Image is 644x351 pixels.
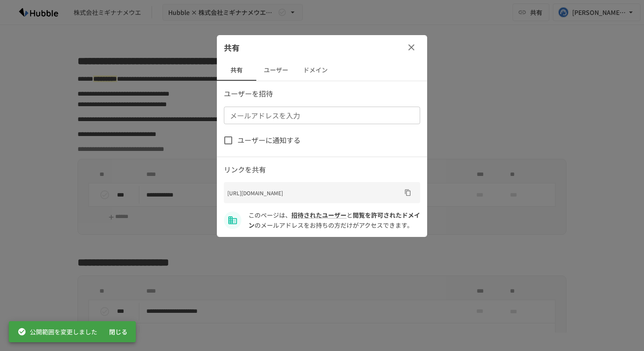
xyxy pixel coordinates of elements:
button: URLをコピー [401,186,415,200]
span: ユーザーに通知する [237,135,301,146]
button: 閉じる [104,324,132,340]
p: [URL][DOMAIN_NAME] [227,189,401,197]
a: 招待されたユーザー [291,211,347,219]
p: このページは、 と のメールアドレスをお持ちの方だけがアクセスできます。 [248,210,420,230]
p: ユーザーを招待 [224,88,420,100]
button: 共有 [217,60,256,81]
button: ドメイン [296,60,335,81]
span: migi-nanameue.co.jp [248,211,420,229]
button: ユーザー [256,60,296,81]
div: 公開範囲を変更しました [18,324,97,340]
div: 共有 [217,35,427,60]
p: リンクを共有 [224,164,420,175]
